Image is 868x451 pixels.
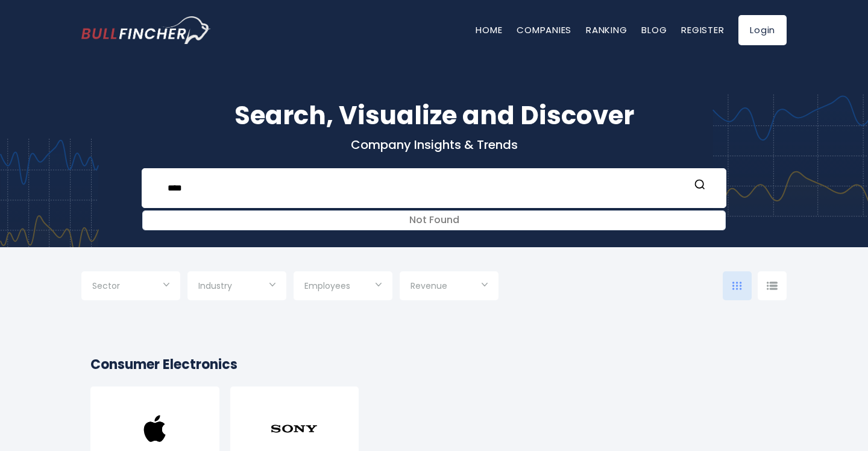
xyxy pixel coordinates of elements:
h2: Consumer Electronics [90,355,778,374]
input: Selection [410,276,488,298]
img: icon-comp-list-view.svg [767,282,778,290]
a: Login [738,15,787,45]
input: Selection [198,276,275,298]
a: Companies [517,24,571,36]
span: Revenue [410,280,447,291]
a: Home [476,24,502,36]
span: Employees [304,280,350,291]
span: Sector [92,280,120,291]
p: Company Insights & Trends [81,137,787,153]
img: bullfincher logo [81,16,211,44]
a: Register [681,24,724,36]
a: Blog [641,24,667,36]
a: Ranking [586,24,627,36]
button: Search [692,178,708,194]
div: Not Found [143,211,725,230]
img: icon-comp-grid.svg [732,282,742,290]
a: Go to homepage [81,16,211,44]
span: Industry [198,280,232,291]
h1: Search, Visualize and Discover [81,96,787,134]
input: Selection [92,276,169,298]
input: Selection [304,276,382,298]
